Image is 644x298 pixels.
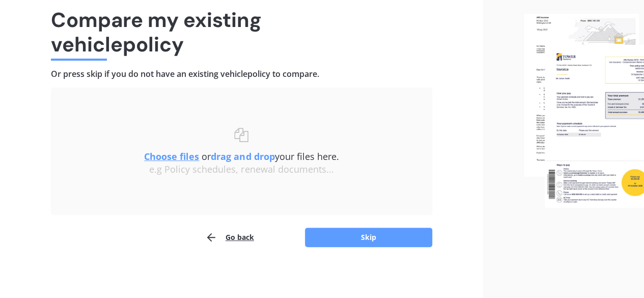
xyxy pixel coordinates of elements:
[205,227,254,248] button: Go back
[305,228,432,247] button: Skip
[51,69,432,79] h4: Or press skip if you do not have an existing vehicle policy to compare.
[144,150,199,162] u: Choose files
[144,150,339,162] span: or your files here.
[51,8,432,57] h1: Compare my existing vehicle policy
[211,150,274,162] b: drag and drop
[71,164,412,175] div: e.g Policy schedules, renewal documents...
[524,14,644,208] img: files.webp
